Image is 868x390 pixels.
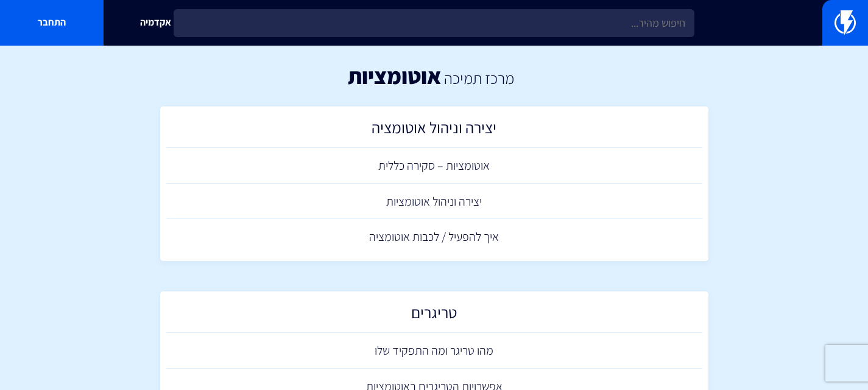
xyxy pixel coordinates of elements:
[166,113,702,148] a: יצירה וניהול אוטומציה
[166,148,702,184] a: אוטומציות – סקירה כללית
[174,9,694,37] input: חיפוש מהיר...
[166,298,702,333] a: טריגרים
[172,119,696,142] h2: יצירה וניהול אוטומציה
[166,333,702,369] a: מהו טריגר ומה התפקיד שלו
[166,219,702,255] a: איך להפעיל / לכבות אוטומציה
[172,304,696,327] h2: טריגרים
[166,184,702,220] a: יצירה וניהול אוטומציות
[348,64,441,88] h1: אוטומציות
[444,68,514,88] a: מרכז תמיכה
